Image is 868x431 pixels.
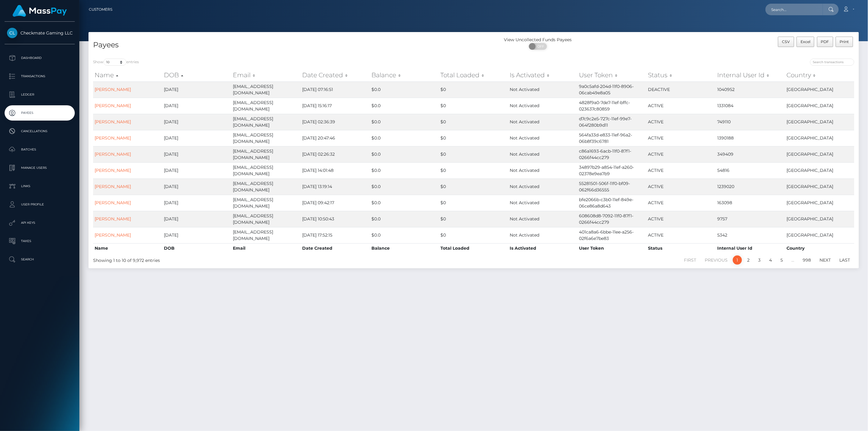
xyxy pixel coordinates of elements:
[785,98,854,114] td: [GEOGRAPHIC_DATA]
[7,90,72,99] p: Ledger
[577,243,647,253] th: User Token
[508,243,577,253] th: Is Activated
[508,227,577,243] td: Not Activated
[821,39,829,44] span: PDF
[162,130,232,146] td: [DATE]
[577,146,647,162] td: c86a1693-6acb-11f0-87f1-0266f44cc279
[301,243,370,253] th: Date Created
[162,69,232,81] th: DOB: activate to sort column descending
[647,162,716,179] td: ACTIVE
[7,182,72,191] p: Links
[439,243,508,253] th: Total Loaded
[716,162,785,179] td: 54816
[301,130,370,146] td: [DATE] 20:47:46
[439,81,508,98] td: $0
[647,69,716,81] th: Status: activate to sort column ascending
[778,37,794,47] button: CSV
[95,119,131,125] a: [PERSON_NAME]
[716,146,785,162] td: 349409
[647,81,716,98] td: DEACTIVE
[370,162,439,179] td: $0.0
[755,255,764,265] a: 3
[716,243,785,253] th: Internal User Id
[370,211,439,227] td: $0.0
[7,53,72,63] p: Dashboard
[93,255,405,264] div: Showing 1 to 10 of 9,972 entries
[577,98,647,114] td: 4828f9a0-7de7-11ef-bffc-023637c80859
[785,81,854,98] td: [GEOGRAPHIC_DATA]
[817,37,834,47] button: PDF
[301,162,370,179] td: [DATE] 14:01:48
[785,179,854,195] td: [GEOGRAPHIC_DATA]
[716,81,785,98] td: 1040952
[577,179,647,195] td: 55281501-506f-11f0-bf09-062f66d36555
[95,135,131,141] a: [PERSON_NAME]
[301,98,370,114] td: [DATE] 15:16:17
[231,81,301,98] td: [EMAIL_ADDRESS][DOMAIN_NAME]
[647,114,716,130] td: ACTIVE
[785,211,854,227] td: [GEOGRAPHIC_DATA]
[716,227,785,243] td: 5342
[103,59,126,66] select: Showentries
[647,211,716,227] td: ACTIVE
[5,142,75,157] a: Batches
[301,179,370,195] td: [DATE] 13:19:14
[301,81,370,98] td: [DATE] 07:16:51
[647,98,716,114] td: ACTIVE
[301,227,370,243] td: [DATE] 17:52:15
[370,98,439,114] td: $0.0
[93,59,139,66] label: Show entries
[785,130,854,146] td: [GEOGRAPHIC_DATA]
[716,211,785,227] td: 9757
[7,163,72,172] p: Manage Users
[816,255,834,265] a: Next
[162,162,232,179] td: [DATE]
[5,215,75,230] a: API Keys
[647,179,716,195] td: ACTIVE
[716,114,785,130] td: 749110
[370,130,439,146] td: $0.0
[231,227,301,243] td: [EMAIL_ADDRESS][DOMAIN_NAME]
[162,81,232,98] td: [DATE]
[647,130,716,146] td: ACTIVE
[7,28,17,38] img: Checkmate Gaming LLC
[13,5,67,17] img: MassPay Logo
[439,114,508,130] td: $0
[785,114,854,130] td: [GEOGRAPHIC_DATA]
[162,146,232,162] td: [DATE]
[162,211,232,227] td: [DATE]
[577,130,647,146] td: 564fa33d-e833-11ef-96a2-06b8f39c6781
[810,59,854,66] input: Search transactions
[5,124,75,139] a: Cancellations
[508,69,577,81] th: Is Activated: activate to sort column ascending
[301,211,370,227] td: [DATE] 10:50:43
[508,195,577,211] td: Not Activated
[765,4,823,15] input: Search...
[785,146,854,162] td: [GEOGRAPHIC_DATA]
[231,146,301,162] td: [EMAIL_ADDRESS][DOMAIN_NAME]
[370,146,439,162] td: $0.0
[439,146,508,162] td: $0
[162,114,232,130] td: [DATE]
[777,255,786,265] a: 5
[370,81,439,98] td: $0.0
[836,255,853,265] a: Last
[162,179,232,195] td: [DATE]
[577,227,647,243] td: 401ca8a6-6bbe-11ee-a256-02f6a6e7be83
[647,243,716,253] th: Status
[439,130,508,146] td: $0
[836,37,853,47] button: Print
[370,69,439,81] th: Balance: activate to sort column ascending
[508,162,577,179] td: Not Activated
[744,255,753,265] a: 2
[439,211,508,227] td: $0
[785,195,854,211] td: [GEOGRAPHIC_DATA]
[162,227,232,243] td: [DATE]
[508,179,577,195] td: Not Activated
[93,243,162,253] th: Name
[7,255,72,264] p: Search
[785,243,854,253] th: Country
[5,160,75,176] a: Manage Users
[7,237,72,246] p: Taxes
[95,168,131,173] a: [PERSON_NAME]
